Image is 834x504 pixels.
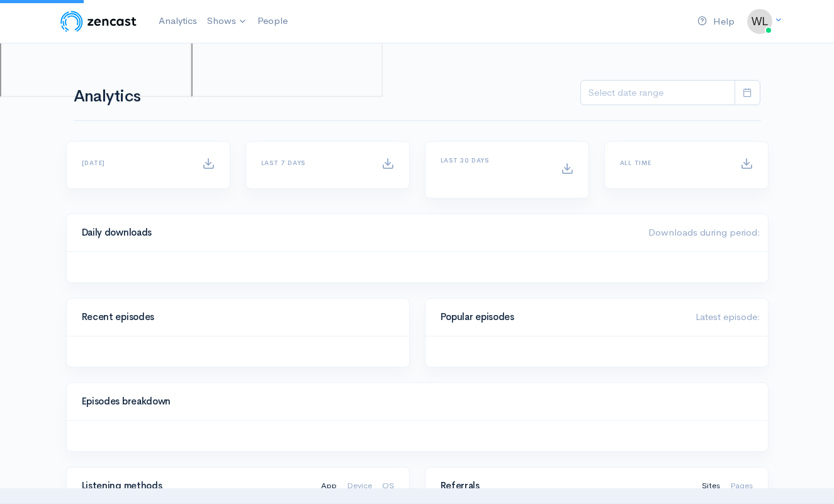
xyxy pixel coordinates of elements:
h6: Last 30 days [441,157,546,164]
h4: Popular episodes [441,312,680,323]
a: People [252,8,293,35]
span: Downloads during period: [648,226,760,238]
input: analytics date range selector [580,80,735,106]
a: Shows [202,8,252,35]
h4: Referrals [441,481,687,491]
h6: Last 7 days [261,159,366,166]
span: Latest episode: [696,311,760,323]
h6: [DATE] [82,159,187,166]
h4: Recent episodes [82,312,386,323]
h6: All time [620,159,725,166]
img: ZenCast Logo [59,9,138,34]
h4: Listening methods [82,481,306,491]
h1: Analytics [74,88,176,106]
h4: Episodes breakdown [82,396,745,407]
a: Analytics [154,8,202,35]
img: ... [747,9,772,34]
a: Help [692,8,740,35]
h4: Daily downloads [82,227,633,238]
